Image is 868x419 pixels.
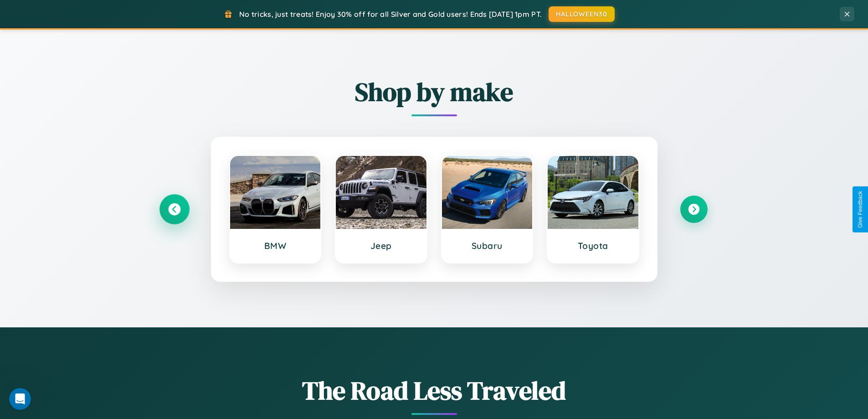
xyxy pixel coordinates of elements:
[239,240,312,251] h3: BMW
[161,74,708,109] h2: Shop by make
[345,240,417,251] h3: Jeep
[451,240,524,251] h3: Subaru
[857,191,863,228] div: Give Feedback
[239,10,542,19] span: No tricks, just treats! Enjoy 30% off for all Silver and Gold users! Ends [DATE] 1pm PT.
[161,373,708,408] h1: The Road Less Traveled
[9,388,31,410] iframe: Intercom live chat
[549,6,615,22] button: HALLOWEEN30
[557,240,629,251] h3: Toyota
